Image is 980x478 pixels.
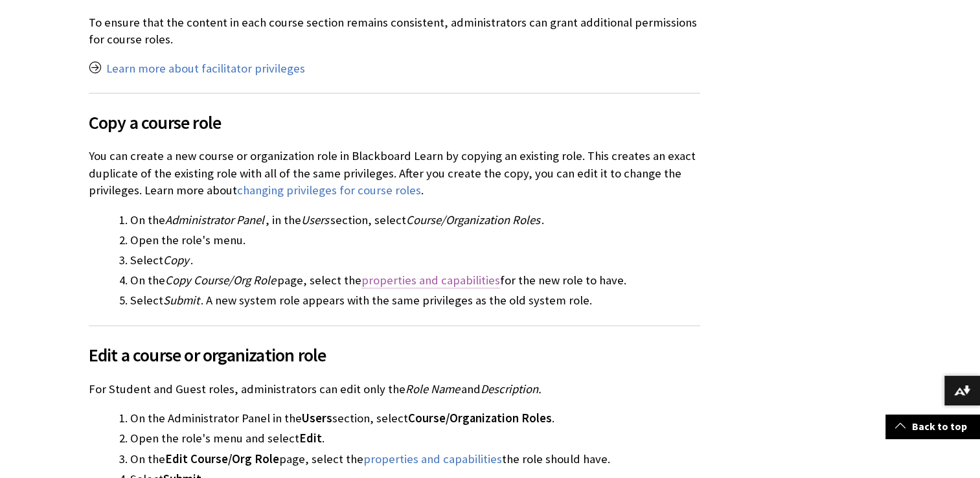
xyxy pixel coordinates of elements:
span: Copy Course/Org Role [165,273,276,288]
span: Description. [481,381,541,396]
span: Copy a course role [89,109,700,136]
li: Select . A new system role appears with the same privileges as the old system role. [130,291,700,310]
a: Back to top [885,415,980,438]
p: You can create a new course or organization role in Blackboard Learn by copying an existing role.... [89,148,700,199]
span: Administrator Panel [165,212,264,227]
li: Open the role's menu and select . [130,429,700,448]
span: Edit Course/Org Role [165,451,279,466]
span: Course/Organization Roles [408,411,552,426]
span: Edit [299,431,322,446]
a: properties and capabilities [361,273,500,288]
li: Open the role's menu. [130,231,700,249]
span: Edit a course or organization role [89,341,700,369]
span: Course/Organization Roles [406,212,540,227]
p: To ensure that the content in each course section remains consistent, administrators can grant ad... [89,14,700,48]
span: Users [301,212,329,227]
span: Users [302,411,332,426]
span: Submit [163,293,199,308]
li: Select . [130,251,700,269]
span: Copy [163,253,189,267]
a: Learn more about facilitator privileges [106,61,305,76]
li: On the Administrator Panel in the section, select . [130,409,700,427]
li: On the , in the section, select . [130,211,700,229]
a: properties and capabilities [363,451,502,467]
span: Role Name [405,381,460,396]
p: For Student and Guest roles, administrators can edit only the and [89,381,700,398]
a: changing privileges for course roles [237,183,421,198]
li: On the page, select the the role should have. [130,450,700,468]
li: On the page, select the for the new role to have. [130,271,700,290]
